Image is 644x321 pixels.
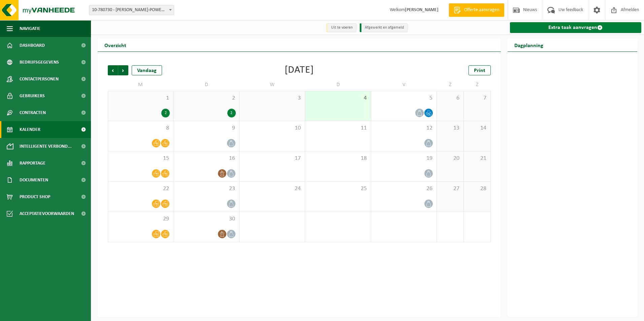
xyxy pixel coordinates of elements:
span: Gebruikers [20,87,45,104]
span: Contactpersonen [20,71,59,87]
span: 24 [243,185,301,192]
h2: Dagplanning [508,38,550,51]
span: Acceptatievoorwaarden [20,205,74,222]
span: 28 [467,185,487,192]
span: 10-780730 - FINN-POWER - NAZARETH [89,5,174,15]
a: Offerte aanvragen [449,3,504,17]
span: Documenten [20,172,48,188]
td: Z [437,79,464,91]
span: 19 [375,155,433,162]
span: 22 [111,185,170,192]
span: 25 [309,185,367,192]
span: 5 [375,95,433,102]
span: 10-780730 - FINN-POWER - NAZARETH [89,5,174,15]
span: 14 [467,124,487,132]
span: 21 [467,155,487,162]
span: 15 [111,155,170,162]
span: Rapportage [20,155,45,172]
td: D [173,79,239,91]
div: 2 [227,109,236,117]
span: Volgende [118,65,128,75]
td: W [239,79,305,91]
span: 7 [467,95,487,102]
span: 2 [177,95,235,102]
span: Intelligente verbond... [20,138,72,155]
span: Navigatie [20,20,40,37]
span: Print [474,68,485,73]
div: 2 [161,109,170,117]
a: Print [469,65,491,75]
li: Uit te voeren [326,23,356,32]
span: 30 [177,215,235,223]
span: 12 [375,124,433,132]
span: 1 [111,95,170,102]
div: Vandaag [132,65,162,75]
span: 20 [440,155,460,162]
span: Dashboard [20,37,45,54]
span: 18 [309,155,367,162]
a: Extra taak aanvragen [510,22,642,33]
strong: [PERSON_NAME] [405,7,439,12]
div: [DATE] [285,65,314,75]
td: Z [464,79,491,91]
span: 27 [440,185,460,192]
span: 13 [440,124,460,132]
span: Bedrijfsgegevens [20,54,59,71]
span: 11 [309,124,367,132]
td: D [305,79,371,91]
span: 16 [177,155,235,162]
h2: Overzicht [98,38,133,51]
span: 17 [243,155,301,162]
span: 29 [111,215,170,223]
span: Vorige [108,65,118,75]
li: Afgewerkt en afgemeld [360,23,408,32]
span: Contracten [20,104,46,121]
span: 4 [309,95,367,102]
span: Product Shop [20,188,50,205]
span: 26 [375,185,433,192]
span: 6 [440,95,460,102]
span: Offerte aanvragen [462,7,501,13]
span: 8 [111,124,170,132]
span: 3 [243,95,301,102]
td: V [371,79,437,91]
span: 10 [243,124,301,132]
span: Kalender [20,121,40,138]
td: M [108,79,173,91]
span: 9 [177,124,235,132]
span: 23 [177,185,235,192]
